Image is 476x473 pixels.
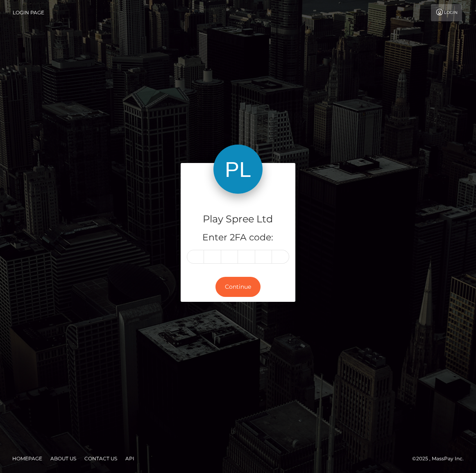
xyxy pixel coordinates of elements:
[215,277,261,297] button: Continue
[187,231,289,244] h5: Enter 2FA code:
[122,452,138,465] a: API
[187,212,289,226] h4: Play Spree Ltd
[412,454,470,463] div: © 2025 , MassPay Inc.
[47,452,79,465] a: About Us
[13,4,44,21] a: Login Page
[81,452,120,465] a: Contact Us
[9,452,45,465] a: Homepage
[431,4,462,21] a: Login
[213,145,263,194] img: Play Spree Ltd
